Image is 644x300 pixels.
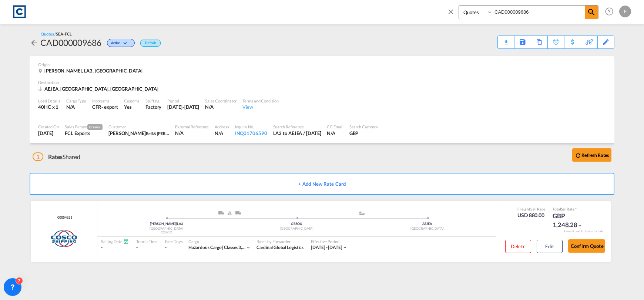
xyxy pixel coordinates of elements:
div: FCL Exports [65,130,103,136]
span: Sell [561,207,567,211]
div: 40HC x 1 [38,104,60,110]
div: icon-arrow-left [30,37,40,48]
div: Factory Stuffing [145,104,161,110]
img: 1fdb9190129311efbfaf67cbb4249bed.jpeg [11,3,28,20]
button: Delete [505,240,531,253]
div: [GEOGRAPHIC_DATA] [231,226,362,231]
div: Sales Coordinator [205,98,237,104]
span: [PERSON_NAME], LA3, [GEOGRAPHIC_DATA] [44,68,142,74]
div: [GEOGRAPHIC_DATA] [362,226,492,231]
div: Terms and Condition [242,98,278,104]
div: Sales Person [65,124,103,130]
div: Sailing Date [101,239,129,244]
iframe: Chat [6,261,31,289]
div: Rates by Forwarder [256,239,304,244]
span: Rates [48,153,63,160]
div: 01 Sep 2025 - 30 Sep 2025 [311,245,342,251]
div: Vidya Venugopal [108,130,169,136]
div: GBP [349,130,379,136]
button: icon-refreshRefresh Rates [572,148,611,162]
div: Help [603,5,619,18]
div: Address [215,124,229,129]
div: GBP 1,248.28 [553,212,590,229]
span: Active [111,41,122,48]
div: COSCO [101,230,231,235]
div: AEJEA, Jebel Ali, Middle East [38,85,160,92]
div: CAD000009686 [40,37,101,48]
div: N/A [175,130,209,136]
div: AEJEA [362,222,492,226]
input: Enter Quotation Number [493,6,585,18]
div: [GEOGRAPHIC_DATA] [101,226,231,231]
span: Cardinal Global Logistics [256,245,304,250]
span: Creator [87,124,103,130]
button: Confirm Quote [568,239,605,253]
div: CFR [92,104,101,110]
img: RAIL [228,211,231,215]
div: Effective Period [311,239,348,244]
div: External Reference [175,124,209,129]
div: Inquiry No. [235,124,267,129]
img: ROAD [235,211,241,215]
div: Contract / Rate Agreement / Tariff / Spot Pricing Reference Number: 00054821 [56,215,72,220]
div: Period [167,98,199,104]
div: Search Currency [349,124,379,129]
md-icon: icon-download [502,37,510,43]
div: Cargo [188,239,251,244]
span: icon-magnify [585,6,598,19]
span: | [176,222,177,226]
div: Yes [124,104,140,110]
div: 30 Sep 2025 [167,104,199,110]
span: Subject to Remarks [574,207,577,211]
div: Change Status Here [101,37,137,48]
div: View [242,104,278,110]
md-icon: icon-chevron-down [122,41,131,45]
div: Transit Time [136,239,158,244]
div: - export [101,104,118,110]
b: Refresh Rates [581,152,609,158]
md-icon: icon-chevron-down [577,223,583,228]
md-icon: icon-chevron-down [246,245,251,250]
md-icon: assets/icons/custom/ship-fill.svg [358,211,366,215]
div: Shared [33,153,80,161]
div: Save As Template [514,36,531,48]
div: Change Status Here [107,39,135,47]
span: Bell & [PERSON_NAME] Shipping Co LLC [146,130,217,136]
span: [PERSON_NAME] [150,222,177,226]
div: LA3 to AEJEA / 11 Sep 2025 [273,130,321,136]
span: SEA-FCL [56,31,71,36]
md-icon: icon-close [447,7,455,16]
img: ROAD [218,211,224,215]
div: USD 880.00 [517,212,545,219]
span: 1 [33,152,43,161]
div: Customs [124,98,140,104]
img: COSCO [50,229,77,248]
div: Overton, LA3, United Kingdom [38,67,144,74]
button: Edit [537,240,563,253]
span: icon-close [447,5,459,23]
div: Quotes /SEA-FCL [41,31,72,37]
button: + Add New Rate Card [30,173,614,195]
div: N/A [215,130,229,136]
div: Remark and Inclusion included [558,229,611,233]
div: - [136,245,158,251]
span: LA3 [177,222,183,226]
div: Cardinal Global Logistics [256,245,304,251]
div: F [619,6,631,17]
div: Incoterms [92,98,118,104]
md-icon: icon-arrow-left [30,38,38,47]
span: [DATE] - [DATE] [311,245,342,250]
div: Total Rate [553,206,590,212]
div: - [101,245,129,251]
div: Free Days [165,239,183,244]
md-icon: Schedules Available [123,239,129,244]
div: Load Details [38,98,60,104]
div: Cargo Type [66,98,86,104]
div: - [165,245,167,251]
div: INQ01706590 [235,130,267,136]
div: Origin [38,62,606,67]
span: Sell [530,207,537,211]
div: GBSOU [231,222,362,226]
md-icon: icon-chevron-down [342,245,348,250]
